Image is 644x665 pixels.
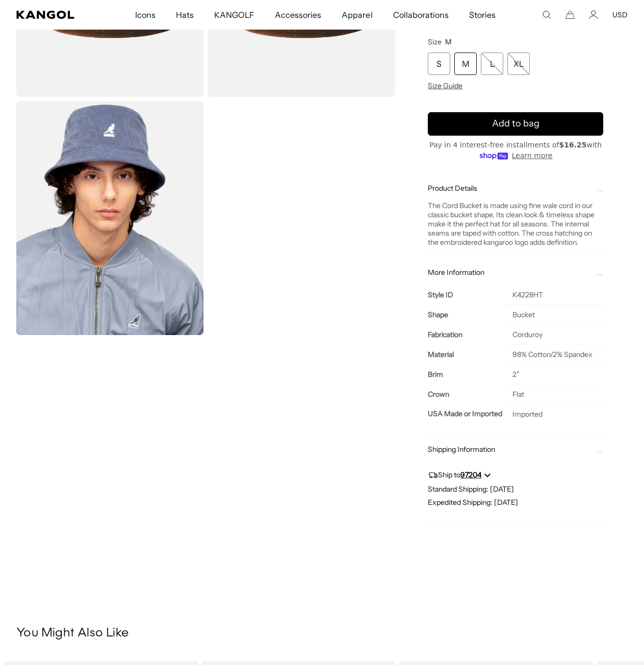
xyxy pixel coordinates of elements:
button: USD [612,10,628,19]
td: K4228HT [502,285,603,305]
th: Brim [428,364,502,384]
td: 98% Cotton/2% Spandex [502,344,603,364]
div: M [454,53,477,75]
div: L [481,53,503,75]
div: XL [507,53,530,75]
img: denim-blue [16,101,204,336]
td: Flat [502,384,603,404]
th: Style ID [428,285,502,305]
div: The Cord Bucket is made using fine wale cord in our classic bucket shape. Its clean look & timele... [428,201,603,247]
span: Add to bag [492,117,539,131]
th: Crown [428,384,502,404]
td: Corduroy [502,324,603,344]
span: Product Details [428,184,591,193]
div: Expedited Shipping: [DATE] [428,498,603,507]
th: Fabrication [428,324,502,344]
div: Standard Shipping: [DATE] [428,484,603,494]
th: Shape [428,304,502,324]
button: 97204 [460,471,491,478]
th: USA Made or Imported [428,404,502,424]
a: Kangol [16,11,89,19]
div: Ship to 97204 [428,462,603,519]
span: More Information [428,268,591,277]
h3: You Might Also Like [16,626,628,641]
td: Imported [502,404,603,424]
td: 2" [502,364,603,384]
span: Size Guide [428,81,462,90]
div: S [428,53,450,75]
button: Cart [565,10,575,19]
span: Shipping Information [428,445,591,454]
summary: Search here [542,10,551,19]
button: Add to bag [428,112,603,136]
a: Account [589,10,598,19]
span: Size [428,37,442,46]
td: Bucket [502,304,603,324]
span: M [445,37,452,46]
th: Material [428,344,502,364]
